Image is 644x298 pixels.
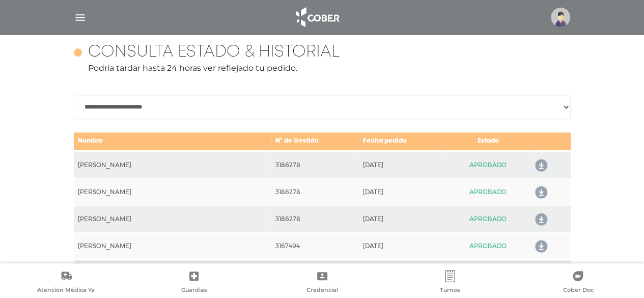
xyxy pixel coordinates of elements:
[271,232,358,259] td: 3167494
[271,205,358,232] td: 3186278
[447,232,529,259] td: APROBADO
[74,205,272,232] td: [PERSON_NAME]
[359,132,447,151] td: Fecha pedido
[447,132,529,151] td: Estado
[447,178,529,205] td: APROBADO
[258,270,386,296] a: Credencial
[447,259,529,286] td: APROBADO
[181,286,207,295] span: Guardias
[359,205,447,232] td: [DATE]
[130,270,258,296] a: Guardias
[37,286,95,295] span: Atención Médica Ya
[271,151,358,178] td: 3186278
[563,286,593,295] span: Cober Doc
[271,132,358,151] td: N° de Gestión
[514,270,642,296] a: Cober Doc
[74,62,571,74] p: Podría tardar hasta 24 horas ver reflejado tu pedido.
[386,270,514,296] a: Turnos
[447,205,529,232] td: APROBADO
[290,5,344,30] img: logo_cober_home-white.png
[74,151,272,178] td: [PERSON_NAME]
[359,151,447,178] td: [DATE]
[74,178,272,205] td: [PERSON_NAME]
[271,259,358,286] td: 3161335
[359,259,447,286] td: [DATE]
[447,151,529,178] td: APROBADO
[88,43,340,62] h4: Consulta estado & historial
[74,259,272,286] td: [PERSON_NAME]
[306,286,338,295] span: Credencial
[359,178,447,205] td: [DATE]
[271,178,358,205] td: 3186278
[74,11,87,24] img: Cober_menu-lines-white.svg
[440,286,460,295] span: Turnos
[2,270,130,296] a: Atención Médica Ya
[74,132,272,151] td: Nombre
[74,232,272,259] td: [PERSON_NAME]
[551,8,570,27] img: profile-placeholder.svg
[359,232,447,259] td: [DATE]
